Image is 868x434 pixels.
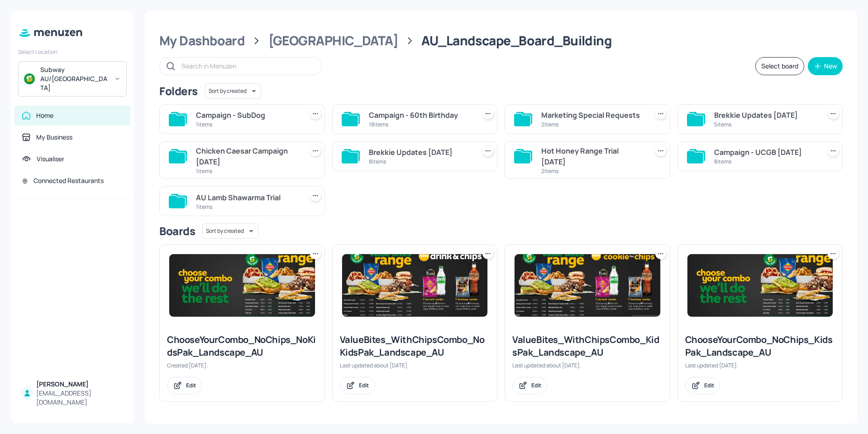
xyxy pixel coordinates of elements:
[36,380,123,389] div: [PERSON_NAME]
[369,121,472,128] div: 18 items
[421,33,611,49] div: AU_Landscape_Board_Building
[196,145,299,167] div: Chicken Caesar Campaign [DATE]
[685,362,835,369] div: Last updated [DATE].
[541,145,644,167] div: Hot Honey Range Trial [DATE]
[369,110,472,121] div: Campaign - 60th Birthday
[704,381,714,389] div: Edit
[36,111,53,120] div: Home
[541,167,644,175] div: 2 items
[167,362,317,369] div: Created [DATE].
[714,147,817,158] div: Campaign - UCGB [DATE]
[186,381,196,389] div: Edit
[36,133,72,142] div: My Business
[196,192,299,203] div: AU Lamb Shawarma Trial
[37,154,64,164] div: Visualiser
[196,167,299,175] div: 1 items
[169,254,315,317] img: 2025-03-05-1741140906389y9ao5vmqtjk.jpeg
[24,73,35,84] img: avatar
[202,222,258,240] div: Sort by created
[340,362,490,369] div: Last updated about [DATE].
[531,381,541,389] div: Edit
[159,84,198,98] div: Folders
[36,389,123,407] div: [EMAIL_ADDRESS][DOMAIN_NAME]
[687,254,833,317] img: 2025-03-05-1741140906389y9ao5vmqtjk.jpeg
[159,224,195,238] div: Boards
[342,254,488,317] img: 2025-07-10-17521107088203kx35vaunet.jpeg
[268,33,398,49] div: [GEOGRAPHIC_DATA]
[340,333,490,359] div: ValueBites_WithChipsCombo_NoKidsPak_Landscape_AU
[196,121,299,128] div: 1 items
[512,333,663,359] div: ValueBites_WithChipsCombo_KidsPak_Landscape_AU
[369,147,472,158] div: Brekkie Updates [DATE]
[685,333,835,359] div: ChooseYourCombo_NoChips_KidsPak_Landscape_AU
[541,121,644,128] div: 2 items
[33,176,104,185] div: Connected Restaurants
[824,63,837,69] div: New
[512,362,663,369] div: Last updated about [DATE].
[714,158,817,165] div: 8 items
[755,57,804,75] button: Select board
[40,65,109,92] div: Subway AU/[GEOGRAPHIC_DATA]
[515,254,660,317] img: 2025-07-14-1752473805400kqv07lorw2.jpeg
[159,33,245,49] div: My Dashboard
[714,110,817,121] div: Brekkie Updates [DATE]
[205,82,261,100] div: Sort by created
[541,110,644,121] div: Marketing Special Requests
[714,121,817,128] div: 5 items
[196,203,299,211] div: 1 items
[196,110,299,121] div: Campaign - SubDog
[359,381,369,389] div: Edit
[18,48,127,56] div: Select Location
[167,333,317,359] div: ChooseYourCombo_NoChips_NoKidsPak_Landscape_AU
[369,158,472,165] div: 8 items
[808,57,843,75] button: New
[181,59,313,72] input: Search in Menuzen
